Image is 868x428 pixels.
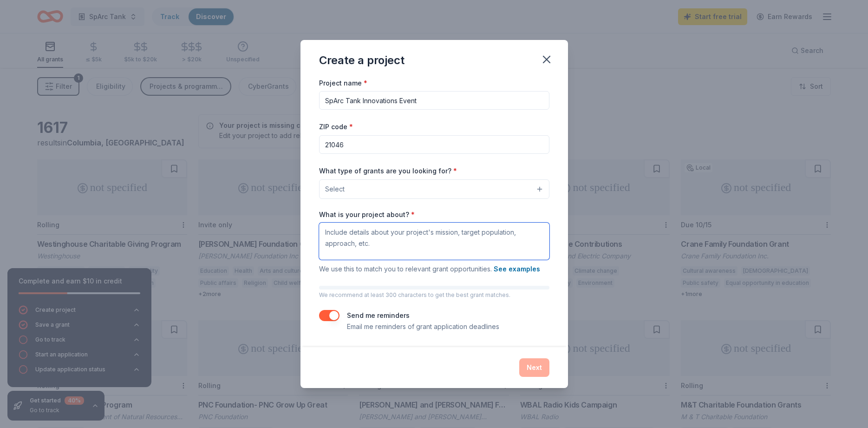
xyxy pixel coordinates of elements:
[319,135,549,154] input: 12345 (U.S. only)
[494,263,540,275] button: See examples
[319,166,457,176] label: What type of grants are you looking for?
[325,184,345,195] span: Select
[347,321,499,332] p: Email me reminders of grant application deadlines
[319,179,549,199] button: Select
[319,53,405,68] div: Create a project
[319,291,549,299] p: We recommend at least 300 characters to get the best grant matches.
[319,79,367,88] label: Project name
[319,210,415,219] label: What is your project about?
[347,311,410,319] label: Send me reminders
[319,122,353,132] label: ZIP code
[319,265,540,273] span: We use this to match you to relevant grant opportunities.
[319,91,549,110] input: After school program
